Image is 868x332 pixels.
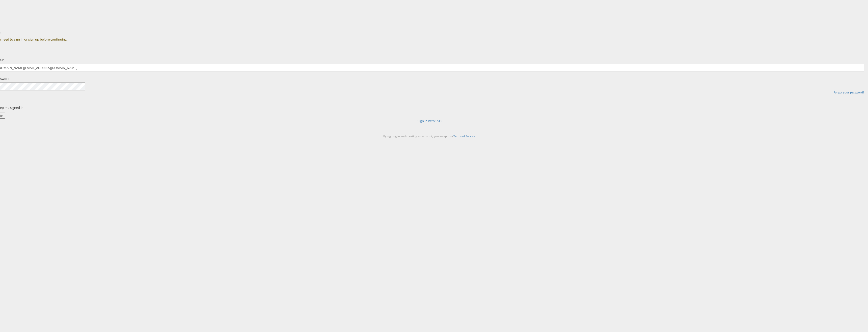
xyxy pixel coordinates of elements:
a: Terms of Service [453,134,475,138]
a: Forgot your password? [833,90,864,94]
a: Sign in with SSO [418,119,442,123]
